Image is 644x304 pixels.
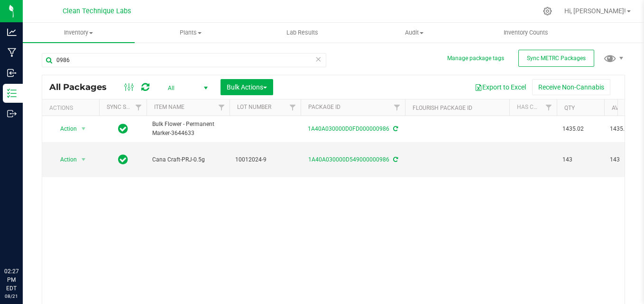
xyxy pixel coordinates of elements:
a: 1A40A030000D0FD000000986 [308,125,389,132]
button: Bulk Actions [221,79,273,95]
a: Package ID [308,104,340,110]
a: Flourish Package ID [413,105,472,111]
a: Item Name [154,104,184,110]
span: Cana Craft-PRJ-0.5g [152,155,224,164]
span: In Sync [118,122,128,135]
iframe: Resource center [9,228,38,257]
span: Inventory Counts [491,28,561,37]
inline-svg: Outbound [7,109,17,118]
span: Inventory [23,28,135,37]
span: Clean Technique Labs [63,7,131,15]
iframe: Resource center unread badge [28,227,39,238]
p: 02:27 PM EDT [4,267,18,293]
span: Audit [359,28,469,37]
span: Hi, [PERSON_NAME]! [564,7,626,15]
a: Lab Results [247,23,359,43]
a: Lot Number [237,104,271,110]
span: select [78,122,90,135]
a: Filter [541,99,557,116]
span: 1435.02 [562,125,598,134]
a: Inventory [23,23,135,43]
inline-svg: Inventory [7,89,17,98]
div: Manage settings [542,7,553,16]
input: Search Package ID, Item Name, SKU, Lot or Part Number... [42,53,326,67]
span: Plants [135,28,246,37]
a: Filter [214,99,230,116]
span: Action [52,122,77,135]
a: Filter [131,99,147,116]
th: Has COA [509,99,557,116]
span: In Sync [118,153,128,166]
span: 143 [562,155,598,164]
span: Sync from Compliance System [392,125,398,132]
span: Clear [315,53,322,65]
inline-svg: Inbound [7,68,17,78]
span: Bulk Actions [227,83,267,91]
div: Actions [49,105,95,111]
button: Manage package tags [447,54,504,63]
span: Bulk Flower - Permanent Marker-3644633 [152,120,224,138]
a: Audit [358,23,470,43]
a: Sync Status [107,104,143,110]
inline-svg: Analytics [7,27,17,37]
span: 10012024-9 [235,155,295,164]
a: Plants [135,23,247,43]
p: 08/21 [4,293,18,300]
a: 1A40A030000D549000000986 [308,156,389,163]
a: Qty [564,105,575,111]
button: Receive Non-Cannabis [532,79,610,95]
a: Available [612,105,640,111]
span: Lab Results [274,28,331,37]
a: Inventory Counts [470,23,582,43]
button: Export to Excel [469,79,532,95]
span: Sync from Compliance System [392,156,398,163]
span: Action [52,153,77,166]
span: Sync METRC Packages [527,55,586,62]
a: Filter [389,99,405,116]
inline-svg: Manufacturing [7,48,17,57]
button: Sync METRC Packages [518,50,594,67]
span: select [78,153,90,166]
span: All Packages [49,82,116,92]
a: Filter [285,99,301,116]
